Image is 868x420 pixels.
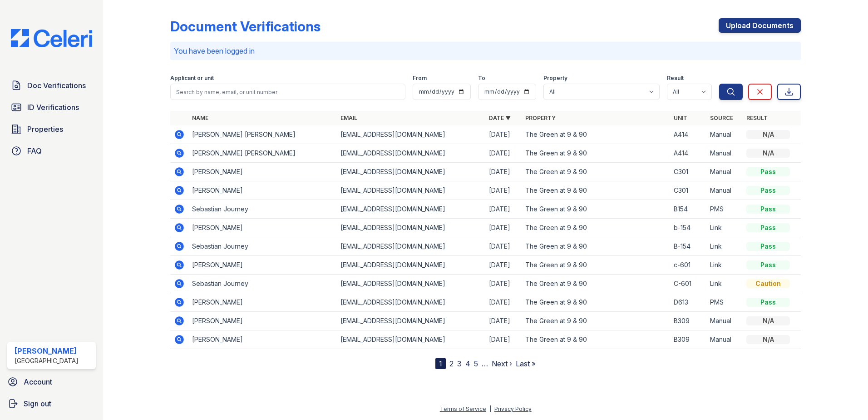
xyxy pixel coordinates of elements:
[485,312,522,330] td: [DATE]
[474,359,478,368] a: 5
[746,298,790,307] div: Pass
[337,312,485,330] td: [EMAIL_ADDRESS][DOMAIN_NAME]
[670,237,706,256] td: B-154
[670,125,706,144] td: A414
[670,144,706,163] td: A414
[457,359,462,368] a: 3
[492,359,512,368] a: Next ›
[188,200,337,219] td: Sebastian Journey
[337,219,485,237] td: [EMAIL_ADDRESS][DOMAIN_NAME]
[170,84,405,100] input: Search by name, email, or unit number
[478,75,485,82] label: To
[746,279,790,288] div: Caution
[340,115,357,121] a: Email
[525,115,556,121] a: Property
[7,98,96,116] a: ID Verifications
[449,359,454,368] a: 2
[670,312,706,330] td: B309
[188,125,337,144] td: [PERSON_NAME] [PERSON_NAME]
[746,223,790,232] div: Pass
[485,125,522,144] td: [DATE]
[706,293,743,312] td: PMS
[174,45,797,56] p: You have been logged in
[170,75,214,82] label: Applicant or unit
[746,115,768,121] a: Result
[485,219,522,237] td: [DATE]
[337,125,485,144] td: [EMAIL_ADDRESS][DOMAIN_NAME]
[188,256,337,275] td: [PERSON_NAME]
[522,200,670,219] td: The Green at 9 & 90
[746,242,790,251] div: Pass
[27,102,79,113] span: ID Verifications
[465,359,470,368] a: 4
[7,120,96,138] a: Properties
[670,181,706,200] td: C301
[435,358,446,369] div: 1
[522,163,670,181] td: The Green at 9 & 90
[24,376,52,387] span: Account
[188,163,337,181] td: [PERSON_NAME]
[746,149,790,158] div: N/A
[746,316,790,325] div: N/A
[188,237,337,256] td: Sebastian Journey
[337,144,485,163] td: [EMAIL_ADDRESS][DOMAIN_NAME]
[4,373,99,391] a: Account
[337,237,485,256] td: [EMAIL_ADDRESS][DOMAIN_NAME]
[485,181,522,200] td: [DATE]
[440,405,486,412] a: Terms of Service
[710,115,733,121] a: Source
[706,181,743,200] td: Manual
[746,130,790,139] div: N/A
[337,275,485,293] td: [EMAIL_ADDRESS][DOMAIN_NAME]
[413,75,427,82] label: From
[188,275,337,293] td: Sebastian Journey
[746,335,790,344] div: N/A
[7,142,96,160] a: FAQ
[516,359,536,368] a: Last »
[543,75,567,82] label: Property
[706,330,743,349] td: Manual
[485,330,522,349] td: [DATE]
[670,275,706,293] td: C-601
[188,312,337,330] td: [PERSON_NAME]
[522,275,670,293] td: The Green at 9 & 90
[15,345,79,356] div: [PERSON_NAME]
[337,200,485,219] td: [EMAIL_ADDRESS][DOMAIN_NAME]
[522,125,670,144] td: The Green at 9 & 90
[489,405,491,412] div: |
[485,163,522,181] td: [DATE]
[522,256,670,275] td: The Green at 9 & 90
[706,163,743,181] td: Manual
[337,181,485,200] td: [EMAIL_ADDRESS][DOMAIN_NAME]
[337,330,485,349] td: [EMAIL_ADDRESS][DOMAIN_NAME]
[337,293,485,312] td: [EMAIL_ADDRESS][DOMAIN_NAME]
[670,293,706,312] td: D613
[7,76,96,95] a: Doc Verifications
[4,29,99,47] img: CE_Logo_Blue-a8612792a0a2168367f1c8372b55b34899dd931a85d93a1a3d3e32e68fde9ad4.png
[746,167,790,176] div: Pass
[24,398,51,409] span: Sign out
[188,330,337,349] td: [PERSON_NAME]
[706,275,743,293] td: Link
[188,144,337,163] td: [PERSON_NAME] [PERSON_NAME]
[482,358,488,369] span: …
[706,219,743,237] td: Link
[522,144,670,163] td: The Green at 9 & 90
[489,115,511,121] a: Date ▼
[746,205,790,214] div: Pass
[522,330,670,349] td: The Green at 9 & 90
[522,312,670,330] td: The Green at 9 & 90
[670,163,706,181] td: C301
[27,80,86,91] span: Doc Verifications
[188,219,337,237] td: [PERSON_NAME]
[188,181,337,200] td: [PERSON_NAME]
[485,200,522,219] td: [DATE]
[4,395,99,413] a: Sign out
[485,237,522,256] td: [DATE]
[674,115,687,121] a: Unit
[746,186,790,195] div: Pass
[188,293,337,312] td: [PERSON_NAME]
[706,144,743,163] td: Manual
[15,356,79,365] div: [GEOGRAPHIC_DATA]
